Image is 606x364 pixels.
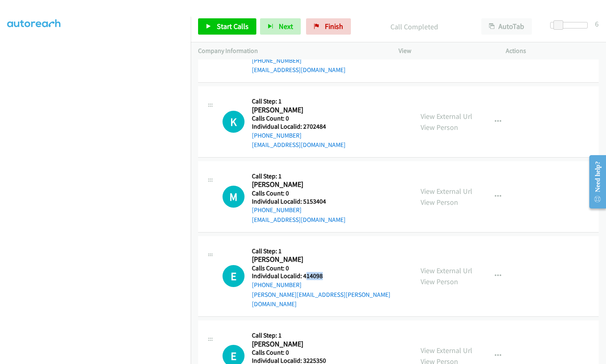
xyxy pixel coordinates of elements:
[252,255,406,264] h2: [PERSON_NAME]
[421,186,472,196] a: View External Url
[252,57,302,64] a: [PHONE_NUMBER]
[252,123,346,131] h5: Individual Localid: 2702484
[506,46,599,56] p: Actions
[198,18,256,35] a: Start Calls
[306,18,351,35] a: Finish
[223,186,245,208] div: The call is yet to be attempted
[252,189,346,197] h5: Calls Count: 0
[362,21,467,32] p: Call Completed
[252,97,346,105] h5: Call Step: 1
[252,247,406,255] h5: Call Step: 1
[582,149,606,214] iframe: Resource Center
[252,172,346,180] h5: Call Step: 1
[252,197,346,206] h5: Individual Localid: 5153404
[399,46,491,56] p: View
[252,141,346,149] a: [EMAIL_ADDRESS][DOMAIN_NAME]
[421,266,472,275] a: View External Url
[252,66,346,74] a: [EMAIL_ADDRESS][DOMAIN_NAME]
[223,265,245,287] div: The call is yet to be attempted
[252,206,302,214] a: [PHONE_NUMBER]
[421,112,472,121] a: View External Url
[421,277,458,286] a: View Person
[252,291,390,308] a: [PERSON_NAME][EMAIL_ADDRESS][PERSON_NAME][DOMAIN_NAME]
[325,22,343,31] span: Finish
[481,18,532,35] button: AutoTab
[252,216,346,224] a: [EMAIL_ADDRESS][DOMAIN_NAME]
[223,111,245,133] h1: K
[421,123,458,132] a: View Person
[252,132,302,139] a: [PHONE_NUMBER]
[595,18,599,29] div: 6
[252,340,346,349] h2: [PERSON_NAME]
[252,114,346,123] h5: Calls Count: 0
[252,349,346,357] h5: Calls Count: 0
[252,180,346,189] h2: [PERSON_NAME]
[223,265,245,287] h1: E
[279,22,293,31] span: Next
[223,186,245,208] h1: M
[260,18,301,35] button: Next
[421,197,458,207] a: View Person
[198,46,384,56] p: Company Information
[252,105,346,115] h2: [PERSON_NAME]
[252,264,406,272] h5: Calls Count: 0
[252,281,302,289] a: [PHONE_NUMBER]
[217,22,249,31] span: Start Calls
[421,346,472,355] a: View External Url
[252,272,406,280] h5: Individual Localid: 414098
[252,331,346,340] h5: Call Step: 1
